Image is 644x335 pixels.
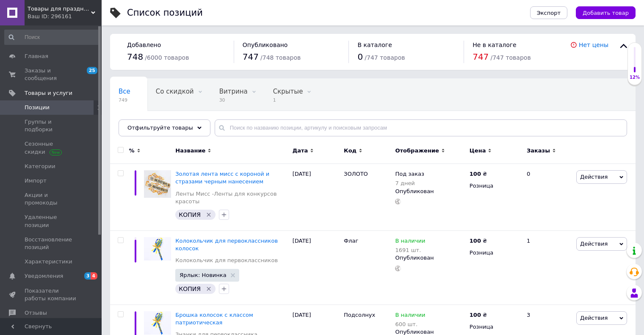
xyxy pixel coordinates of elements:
[28,5,91,13] span: Товары для праздника
[293,147,308,155] span: Дата
[580,315,608,321] span: Действия
[179,211,201,218] span: КОПИЯ
[205,211,212,218] svg: Удалить метку
[395,180,424,186] div: 7 дней
[127,8,203,17] div: Список позиций
[537,10,561,16] span: Экспорт
[580,174,608,180] span: Действия
[179,285,201,292] span: КОПИЯ
[395,247,425,253] div: 1691 шт.
[144,170,171,197] img: Золотая лента мисс с короной и стразами черным нанесением
[25,163,55,170] span: Категории
[395,171,424,180] span: Под заказ
[470,249,520,257] div: Розница
[470,182,520,190] div: Розница
[522,164,574,231] div: 0
[470,238,481,244] b: 100
[175,147,205,155] span: Название
[395,238,425,246] span: В наличии
[25,258,72,266] span: Характеристики
[583,10,629,16] span: Добавить товар
[580,241,608,247] span: Действия
[25,67,78,82] span: Заказы и сообщения
[243,52,259,62] span: 747
[344,171,368,177] span: ЗОЛОТО
[25,272,63,280] span: Уведомления
[25,177,47,185] span: Импорт
[175,171,269,185] a: Золотая лента мисс с короной и стразами черным нанесением
[219,88,248,95] span: Витрина
[576,6,636,19] button: Добавить товар
[290,164,342,231] div: [DATE]
[144,237,171,260] img: Колокольчик для первоклассников колосок
[87,67,97,74] span: 25
[145,54,189,61] span: / 6000 товаров
[4,30,100,45] input: Поиск
[25,287,78,302] span: Показатели работы компании
[215,119,627,136] input: Поиск по названию позиции, артикулу и поисковым запросам
[344,147,357,155] span: Код
[180,272,226,278] span: Ярлык: Новинка
[357,52,363,62] span: 0
[290,231,342,305] div: [DATE]
[119,120,176,127] span: Опубликованные
[84,272,91,280] span: 3
[25,104,50,111] span: Позиции
[470,311,487,319] div: ₴
[219,97,248,103] span: 30
[470,171,481,177] b: 100
[470,323,520,331] div: Розница
[473,42,517,48] span: Не в каталоге
[127,125,193,131] span: Отфильтруйте товары
[579,42,608,48] a: Нет цены
[470,312,481,318] b: 100
[470,147,486,155] span: Цена
[25,140,78,155] span: Сезонные скидки
[365,54,405,61] span: / 747 товаров
[175,190,288,205] a: Ленты Мисс -Ленты для конкурсов красоты
[260,54,301,61] span: / 748 товаров
[25,191,78,207] span: Акции и промокоды
[243,42,288,48] span: Опубликовано
[273,88,303,95] span: Скрытые
[119,97,130,103] span: 749
[91,272,97,280] span: 4
[527,147,550,155] span: Заказы
[144,311,171,335] img: Брошка колосок с классом патриотическая
[129,147,135,155] span: %
[344,312,375,318] span: Подсолнух
[628,75,641,80] div: 12%
[25,309,47,317] span: Отзывы
[344,238,358,244] span: Флаг
[395,254,465,262] div: Опубликован
[530,6,567,19] button: Экспорт
[25,53,48,60] span: Главная
[357,42,392,48] span: В каталоге
[156,88,194,95] span: Со скидкой
[395,312,425,321] span: В наличии
[273,97,303,103] span: 1
[470,237,487,245] div: ₴
[490,54,531,61] span: / 747 товаров
[395,188,465,195] div: Опубликован
[395,321,425,327] div: 600 шт.
[119,88,130,95] span: Все
[28,13,102,20] div: Ваш ID: 296161
[25,89,72,97] span: Товары и услуги
[470,170,487,178] div: ₴
[127,42,161,48] span: Добавлено
[175,312,253,326] a: Брошка колосок с классом патриотическая
[25,236,78,251] span: Восстановление позиций
[522,231,574,305] div: 1
[473,52,489,62] span: 747
[127,52,143,62] span: 748
[205,285,212,292] svg: Удалить метку
[175,257,278,264] a: Колокольчик для первоклассников
[25,118,78,133] span: Группы и подборки
[175,238,278,252] a: Колокольчик для первоклассников колосок
[25,213,78,229] span: Удаленные позиции
[395,147,439,155] span: Отображение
